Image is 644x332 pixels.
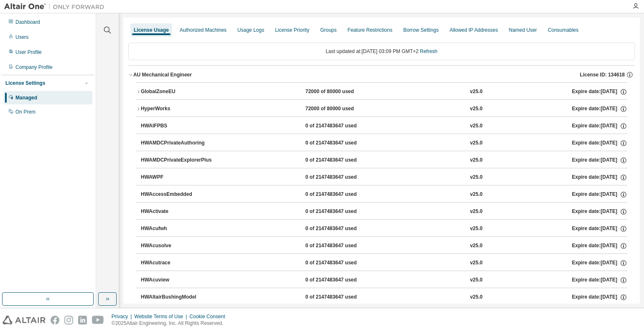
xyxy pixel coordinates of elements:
[112,320,230,327] p: © 2025 Altair Engineering, Inc. All Rights Reserved.
[134,313,189,320] div: Website Terms of Use
[141,151,627,170] button: HWAMDCPrivateExplorerPlus0 of 2147483647 usedv25.0Expire date:[DATE]
[305,105,381,113] div: 72000 of 80000 used
[470,259,483,267] div: v25.0
[141,117,627,135] button: HWAIFPBS0 of 2147483647 usedv25.0Expire date:[DATE]
[180,27,227,33] div: Authorized Machines
[509,27,537,33] div: Named User
[572,88,627,96] div: Expire date: [DATE]
[305,242,381,250] div: 0 of 2147483647 used
[4,3,109,11] img: Altair One
[470,174,483,181] div: v25.0
[141,276,216,284] div: HWAcuview
[15,19,40,25] div: Dashboard
[470,122,483,130] div: v25.0
[580,71,625,78] span: License ID: 134618
[572,225,627,233] div: Expire date: [DATE]
[112,313,134,320] div: Privacy
[141,203,627,221] button: HWActivate0 of 2147483647 usedv25.0Expire date:[DATE]
[403,27,439,33] div: Borrow Settings
[64,316,73,324] img: instagram.svg
[470,276,483,284] div: v25.0
[136,83,627,101] button: GlobalZoneEU72000 of 80000 usedv25.0Expire date:[DATE]
[572,294,627,301] div: Expire date: [DATE]
[141,105,216,113] div: HyperWorks
[141,271,627,289] button: HWAcuview0 of 2147483647 usedv25.0Expire date:[DATE]
[320,27,336,33] div: Groups
[305,122,381,130] div: 0 of 2147483647 used
[141,185,627,204] button: HWAccessEmbedded0 of 2147483647 usedv25.0Expire date:[DATE]
[78,316,87,324] img: linkedin.svg
[237,27,264,33] div: Usage Logs
[305,174,381,181] div: 0 of 2147483647 used
[128,43,635,60] div: Last updated at: [DATE] 03:09 PM GMT+2
[141,220,627,238] button: HWAcufwh0 of 2147483647 usedv25.0Expire date:[DATE]
[141,157,216,164] div: HWAMDCPrivateExplorerPlus
[15,94,37,101] div: Managed
[275,27,309,33] div: License Priority
[141,208,216,215] div: HWActivate
[141,259,216,267] div: HWAcutrace
[305,139,381,147] div: 0 of 2147483647 used
[572,191,627,198] div: Expire date: [DATE]
[141,225,216,233] div: HWAcufwh
[470,139,483,147] div: v25.0
[141,288,627,307] button: HWAltairBushingModel0 of 2147483647 usedv25.0Expire date:[DATE]
[572,242,627,250] div: Expire date: [DATE]
[470,208,483,215] div: v25.0
[133,71,192,78] div: AU Mechanical Engineer
[141,139,216,147] div: HWAMDCPrivateAuthoring
[141,191,216,198] div: HWAccessEmbedded
[15,64,53,71] div: Company Profile
[572,105,627,113] div: Expire date: [DATE]
[305,208,381,215] div: 0 of 2147483647 used
[572,276,627,284] div: Expire date: [DATE]
[141,88,216,96] div: GlobalZoneEU
[450,27,498,33] div: Allowed IP Addresses
[141,134,627,152] button: HWAMDCPrivateAuthoring0 of 2147483647 usedv25.0Expire date:[DATE]
[3,316,46,324] img: altair_logo.svg
[141,242,216,250] div: HWAcusolve
[51,316,59,324] img: facebook.svg
[141,237,627,255] button: HWAcusolve0 of 2147483647 usedv25.0Expire date:[DATE]
[470,105,483,113] div: v25.0
[92,316,104,324] img: youtube.svg
[572,208,627,215] div: Expire date: [DATE]
[134,27,169,33] div: License Usage
[348,27,392,33] div: Feature Restrictions
[470,225,483,233] div: v25.0
[572,122,627,130] div: Expire date: [DATE]
[470,191,483,198] div: v25.0
[15,49,42,56] div: User Profile
[128,66,635,84] button: AU Mechanical EngineerLicense ID: 134618
[141,294,216,301] div: HWAltairBushingModel
[15,109,36,115] div: On Prem
[15,34,28,41] div: Users
[305,259,381,267] div: 0 of 2147483647 used
[136,100,627,118] button: HyperWorks72000 of 80000 usedv25.0Expire date:[DATE]
[572,174,627,181] div: Expire date: [DATE]
[305,276,381,284] div: 0 of 2147483647 used
[470,242,483,250] div: v25.0
[420,48,438,54] a: Refresh
[305,157,381,164] div: 0 of 2147483647 used
[572,157,627,164] div: Expire date: [DATE]
[572,259,627,267] div: Expire date: [DATE]
[141,254,627,272] button: HWAcutrace0 of 2147483647 usedv25.0Expire date:[DATE]
[305,88,381,96] div: 72000 of 80000 used
[5,80,45,86] div: License Settings
[189,313,230,320] div: Cookie Consent
[305,294,381,301] div: 0 of 2147483647 used
[572,139,627,147] div: Expire date: [DATE]
[141,168,627,187] button: HWAWPF0 of 2147483647 usedv25.0Expire date:[DATE]
[141,174,216,181] div: HWAWPF
[141,122,216,130] div: HWAIFPBS
[470,88,483,96] div: v25.0
[470,294,483,301] div: v25.0
[305,225,381,233] div: 0 of 2147483647 used
[470,157,483,164] div: v25.0
[548,27,578,33] div: Consumables
[305,191,381,198] div: 0 of 2147483647 used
